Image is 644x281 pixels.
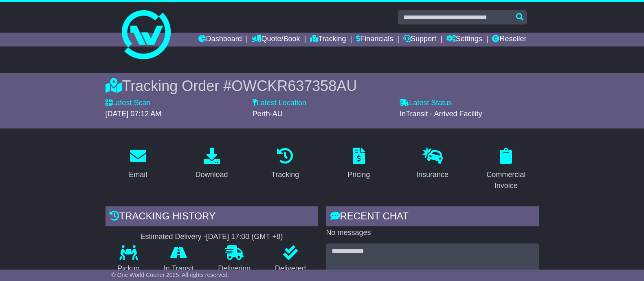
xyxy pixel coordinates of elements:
[195,169,228,180] div: Download
[252,33,300,46] a: Quote/Book
[206,232,283,241] div: [DATE] 17:00 (GMT +8)
[326,228,539,237] p: No messages
[263,264,318,273] p: Delivered
[266,145,304,183] a: Tracking
[356,33,393,46] a: Financials
[198,33,242,46] a: Dashboard
[129,169,147,180] div: Email
[347,169,370,180] div: Pricing
[253,110,283,118] span: Perth-AU
[106,264,152,273] p: Pickup
[446,33,482,46] a: Settings
[190,145,233,183] a: Download
[416,169,448,180] div: Insurance
[112,272,229,278] span: © One World Courier 2025. All rights reserved.
[206,264,263,273] p: Delivering
[403,33,436,46] a: Support
[479,169,534,191] div: Commercial Invoice
[310,33,346,46] a: Tracking
[106,77,539,95] div: Tracking Order #
[326,206,539,228] div: RECENT CHAT
[411,145,454,183] a: Insurance
[152,264,206,273] p: In Transit
[106,110,162,118] span: [DATE] 07:12 AM
[123,145,152,183] a: Email
[106,206,318,228] div: Tracking history
[106,99,151,108] label: Latest Scan
[271,169,299,180] div: Tracking
[473,145,539,194] a: Commercial Invoice
[231,77,357,94] span: OWCKR637358AU
[492,33,526,46] a: Reseller
[106,232,318,241] div: Estimated Delivery -
[253,99,306,108] label: Latest Location
[342,145,375,183] a: Pricing
[400,110,482,118] span: InTransit - Arrived Facility
[400,99,452,108] label: Latest Status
